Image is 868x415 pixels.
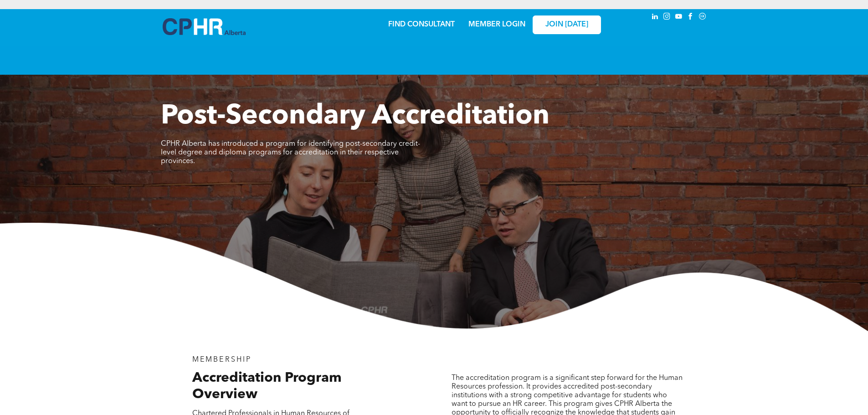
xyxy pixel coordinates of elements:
span: JOIN [DATE] [545,20,588,29]
a: JOIN [DATE] [533,15,601,34]
span: CPHR Alberta has introduced a program for identifying post-secondary credit-level degree and dipl... [161,140,420,165]
a: Social network [698,11,708,24]
a: facebook [686,11,696,24]
a: MEMBER LOGIN [468,21,525,28]
a: FIND CONSULTANT [388,21,455,28]
span: Post-Secondary Accreditation [161,103,550,130]
a: youtube [674,11,684,24]
a: linkedin [650,11,660,24]
img: A blue and white logo for cp alberta [163,18,246,35]
a: instagram [662,11,672,24]
span: MEMBERSHIP [192,356,252,364]
span: Accreditation Program Overview [192,371,342,401]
